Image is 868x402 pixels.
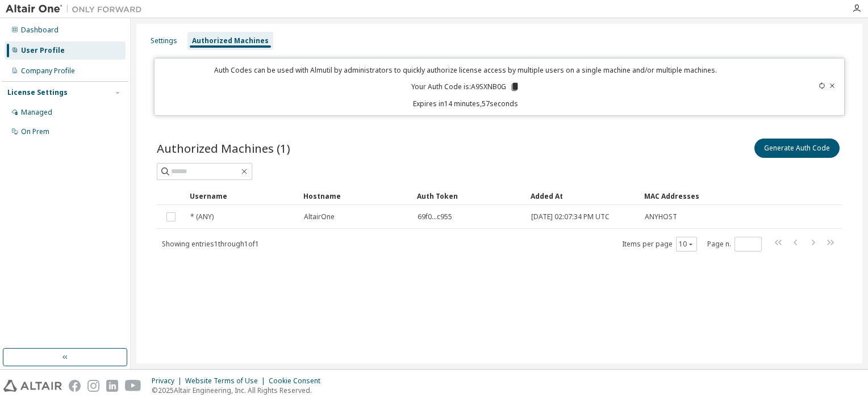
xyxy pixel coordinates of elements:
[157,140,290,156] span: Authorized Machines (1)
[304,212,335,221] span: AltairOne
[644,187,726,205] div: MAC Addresses
[21,127,49,136] div: On Prem
[190,212,214,221] span: * (ANY)
[417,187,521,205] div: Auth Token
[152,386,327,395] p: © 2025 Altair Engineering, Inc. All Rights Reserved.
[7,88,68,97] div: License Settings
[411,82,520,92] p: Your Auth Code is: A9SXNB0G
[622,237,697,252] span: Items per page
[645,212,677,221] span: ANYHOST
[3,380,62,392] img: altair_logo.svg
[754,139,840,158] button: Generate Auth Code
[125,380,141,392] img: youtube.svg
[21,108,52,117] div: Managed
[6,3,148,15] img: Altair One
[87,380,99,392] img: instagram.svg
[531,212,610,221] span: [DATE] 02:07:34 PM UTC
[69,380,81,392] img: facebook.svg
[162,239,259,249] span: Showing entries 1 through 1 of 1
[269,376,327,386] div: Cookie Consent
[106,380,118,392] img: linkedin.svg
[21,26,59,35] div: Dashboard
[531,187,635,205] div: Added At
[185,376,269,386] div: Website Terms of Use
[707,237,762,252] span: Page n.
[679,240,694,249] button: 10
[21,46,65,55] div: User Profile
[21,66,75,76] div: Company Profile
[152,376,185,386] div: Privacy
[161,65,770,75] p: Auth Codes can be used with Almutil by administrators to quickly authorize license access by mult...
[192,36,269,45] div: Authorized Machines
[161,99,770,108] p: Expires in 14 minutes, 57 seconds
[190,187,294,205] div: Username
[151,36,177,45] div: Settings
[303,187,408,205] div: Hostname
[418,212,452,221] span: 69f0...c955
